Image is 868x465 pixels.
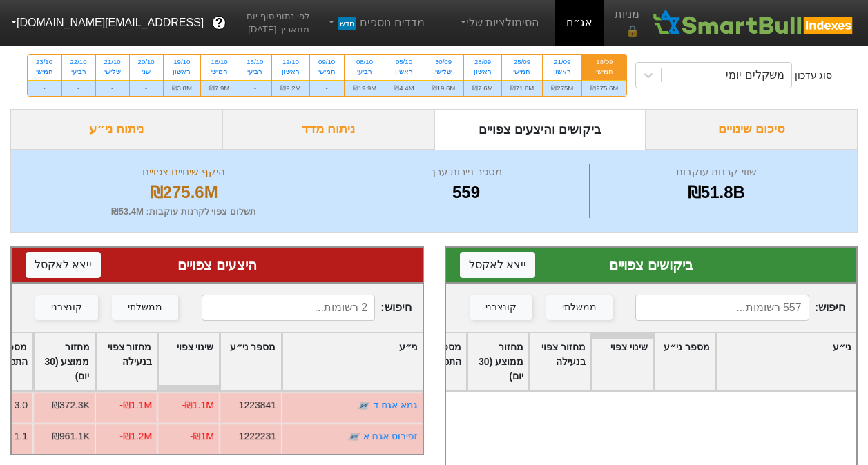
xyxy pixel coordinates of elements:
div: Toggle SortBy [34,333,95,390]
button: ממשלתי [112,295,178,320]
input: 2 רשומות... [202,295,375,321]
div: -₪1.1M [119,398,152,413]
div: ראשון [280,67,300,77]
button: קונצרני [470,295,532,320]
span: חיפוש : [635,295,845,321]
div: 21/09 [551,57,573,67]
div: ₪7.6M [464,80,501,96]
div: 18/09 [590,57,618,67]
img: tase link [347,430,361,444]
div: קונצרני [51,300,82,315]
div: שלישי [104,67,121,77]
div: ראשון [472,67,492,77]
div: 22/10 [70,57,87,67]
button: ייצא לאקסל [26,252,101,278]
div: Toggle SortBy [654,333,715,390]
div: רביעי [247,67,263,77]
button: קונצרני [35,295,98,320]
div: Toggle SortBy [96,333,157,390]
a: גמא אגח ד [373,399,418,410]
div: ₪275.6M [28,180,339,205]
span: חיפוש : [202,295,412,321]
div: ראשון [551,67,573,77]
div: 1222231 [238,429,276,444]
div: תשלום צפוי לקרנות עוקבות : ₪53.4M [28,205,339,219]
div: שלישי [432,67,456,77]
div: 25/09 [510,57,534,67]
div: 1.1 [14,429,27,444]
img: SmartBull [650,9,857,37]
div: חמישי [590,67,618,77]
div: סוג עדכון [795,68,833,83]
div: רביעי [70,67,87,77]
div: רביעי [353,67,377,77]
div: 20/10 [138,57,155,67]
div: Toggle SortBy [716,333,856,390]
div: -₪1.2M [119,429,152,444]
div: ביקושים צפויים [460,255,843,275]
a: הסימולציות שלי [452,9,545,37]
div: 23/10 [36,57,53,67]
div: משקלים יומי [726,67,784,83]
img: tase link [357,399,371,413]
div: ממשלתי [562,300,597,315]
div: ₪275M [543,80,581,96]
span: ? [215,14,223,32]
div: חמישי [209,67,229,77]
div: - [28,80,61,96]
div: - [130,80,163,96]
span: חדש [338,17,356,30]
span: לפי נתוני סוף יום מתאריך [DATE] [234,10,309,37]
div: ממשלתי [128,300,162,315]
div: היצעים צפויים [26,255,409,275]
div: ניתוח ני״ע [10,109,222,150]
div: - [62,80,95,96]
div: ₪275.6M [582,80,626,96]
div: שני [138,67,155,77]
div: 1223841 [238,398,276,413]
div: חמישי [510,67,534,77]
div: Toggle SortBy [282,333,423,390]
div: ₪19.6M [423,80,464,96]
div: - [96,80,129,96]
a: זפירוס אגח א [363,431,418,442]
div: Toggle SortBy [530,333,590,390]
div: Toggle SortBy [467,333,528,390]
div: ₪961.1K [51,429,89,444]
div: 28/09 [472,57,492,67]
button: ייצא לאקסל [460,252,535,278]
div: ניתוח מדד [222,109,434,150]
div: ₪3.8M [164,80,200,96]
div: -₪1.1M [182,398,214,413]
div: שווי קרנות עוקבות [593,164,840,180]
a: מדדים נוספיםחדש [320,9,430,37]
div: ביקושים והיצעים צפויים [434,109,646,150]
div: ₪7.9M [201,80,238,96]
div: - [310,80,344,96]
div: 09/10 [318,57,336,67]
div: ראשון [172,67,192,77]
div: חמישי [36,67,53,77]
div: 21/10 [104,57,121,67]
div: ₪71.6M [502,80,543,96]
div: היקף שינויים צפויים [28,164,339,180]
div: ₪51.8B [593,180,840,205]
div: Toggle SortBy [220,333,281,390]
div: 30/09 [432,57,456,67]
div: 08/10 [353,57,377,67]
div: 19/10 [172,57,192,67]
div: - [238,80,271,96]
div: חמישי [318,67,336,77]
div: ₪9.2M [272,80,309,96]
div: ראשון [394,67,414,77]
input: 557 רשומות... [635,295,809,321]
div: ₪4.4M [385,80,422,96]
div: 15/10 [247,57,263,67]
div: 12/10 [280,57,300,67]
div: Toggle SortBy [158,333,219,390]
div: ₪372.3K [51,398,89,413]
button: ממשלתי [546,295,613,320]
div: ₪19.9M [345,80,385,96]
div: -₪1M [190,429,214,444]
div: מספר ניירות ערך [347,164,585,180]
